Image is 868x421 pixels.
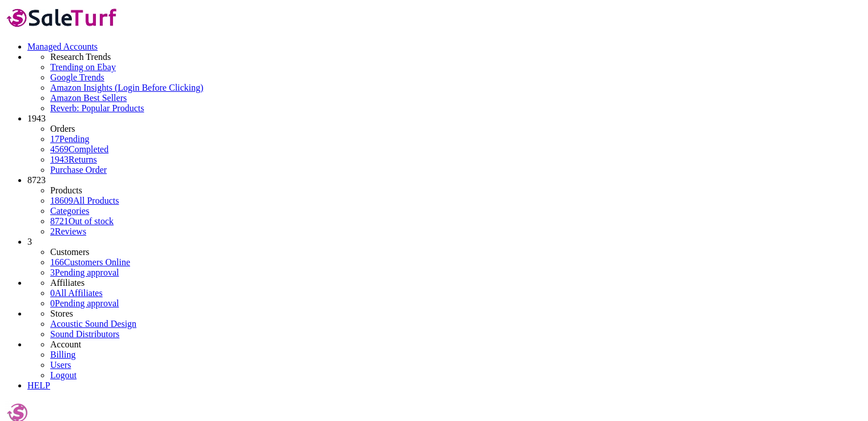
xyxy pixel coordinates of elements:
li: Account [50,339,863,350]
a: Reverb: Popular Products [50,103,863,114]
span: 3 [27,237,32,246]
span: 8723 [27,175,46,185]
a: 18609All Products [50,196,119,205]
a: Billing [50,350,75,359]
a: 0All Affiliates [50,288,103,298]
a: Amazon Best Sellers [50,93,863,103]
span: 18609 [50,196,73,205]
span: 166 [50,257,64,267]
a: HELP [27,380,50,390]
a: 2Reviews [50,226,86,236]
span: 0 [50,288,55,298]
a: Logout [50,370,76,380]
a: 17Pending [50,134,863,144]
a: 3Pending approval [50,268,119,277]
a: Categories [50,206,89,216]
span: 4569 [50,144,68,154]
span: 1943 [50,155,68,164]
a: 8721Out of stock [50,216,114,226]
li: Orders [50,124,863,134]
span: 0 [50,298,55,308]
li: Customers [50,247,863,257]
li: Research Trends [50,52,863,62]
a: Managed Accounts [27,42,98,51]
li: Stores [50,309,863,319]
a: Amazon Insights (Login Before Clicking) [50,83,863,93]
img: SaleTurf [5,5,120,30]
a: Users [50,360,71,370]
a: 1943Returns [50,155,97,164]
li: Products [50,185,863,196]
a: 0Pending approval [50,298,119,308]
span: 2 [50,226,55,236]
a: 4569Completed [50,144,108,154]
a: Google Trends [50,72,863,83]
li: Affiliates [50,278,863,288]
span: 1943 [27,114,46,123]
span: 8721 [50,216,68,226]
span: 3 [50,268,55,277]
a: Purchase Order [50,165,107,175]
a: Sound Distributors [50,329,119,339]
a: Acoustic Sound Design [50,319,136,329]
span: 17 [50,134,59,144]
a: Trending on Ebay [50,62,863,72]
a: 166Customers Online [50,257,130,267]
